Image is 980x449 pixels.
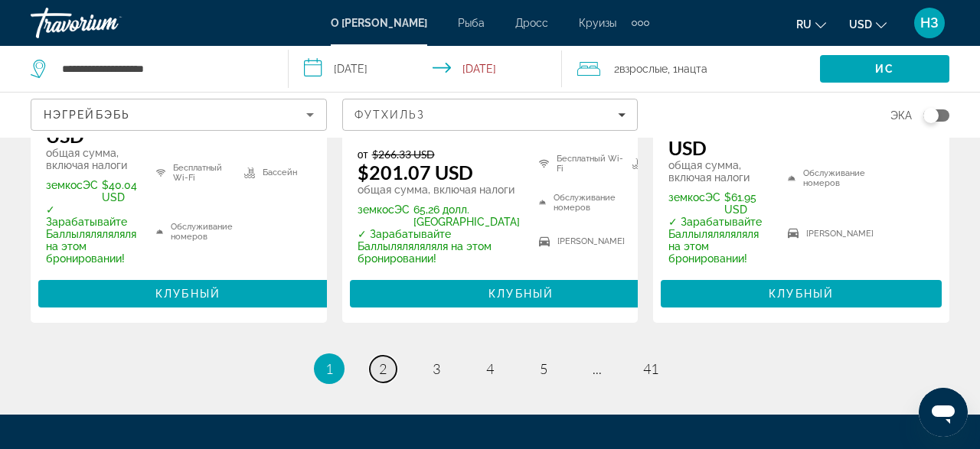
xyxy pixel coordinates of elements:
[614,58,668,80] span: 2
[661,283,942,300] a: Клубный
[358,228,520,265] p: ✓ Зарабатывайте Баллыляляляляля на этом бронировании!
[668,191,769,216] p: $61.95 USD
[562,46,820,92] button: Путешественники: 2 взрослых, 0 детей
[358,203,410,228] span: земкосЭС
[433,360,440,377] span: 3
[149,147,237,198] li: Бесплатный Wi-Fi
[619,63,668,75] span: Взрослые
[780,155,874,203] li: Обслуживание номеров
[60,57,265,80] input: Search hotel destination
[46,179,137,203] p: $40.04 USD
[289,46,562,92] button: Выберите дату регистрации и выезда
[531,187,625,218] li: Обслуживание номеров
[155,288,220,300] span: Клубный
[875,63,894,75] span: Ис
[486,360,494,377] span: 4
[579,17,616,29] a: Круизы
[331,17,427,29] a: О [PERSON_NAME]
[237,147,330,198] li: Бассейн
[354,109,426,121] span: Футхильз
[44,109,130,121] span: Нэгрейбэбь
[593,360,602,377] span: ...
[849,18,872,31] span: USD
[358,148,368,161] span: от
[325,360,333,377] span: 1
[668,216,769,265] p: ✓ Зарабатывайте Баллыляляляляля на этом бронировании!
[678,63,707,75] span: Нацта
[149,206,237,257] li: Обслуживание номеров
[890,105,912,126] span: Эка
[46,147,137,171] p: общая сумма, включая налоги
[796,18,812,31] span: ru
[643,360,658,377] span: 41
[46,179,98,203] span: земкосЭС
[38,280,338,307] button: Клубный
[912,109,949,122] button: Таггл карта
[342,99,639,131] button: Фильтры
[379,360,387,377] span: 2
[350,283,693,300] a: Клубный
[31,353,949,384] nav: Пагинация
[458,17,485,29] a: Рыба
[540,360,547,377] span: 5
[780,210,874,257] li: [PERSON_NAME]
[531,226,625,257] li: [PERSON_NAME]
[668,58,707,80] span: , 1
[358,203,520,228] p: 65,26 долл. [GEOGRAPHIC_DATA]
[515,17,548,29] a: Дросс
[44,106,314,124] mat-select: Сортировать по
[668,159,769,184] p: общая сумма, включая налоги
[796,13,826,35] button: Изменить язык
[661,280,942,307] button: Клубный
[31,3,184,43] a: Травориум
[919,388,968,437] iframe: Кнопка запуска окна обмена сообщениями
[358,161,473,184] ins: $201.07 USD
[372,148,435,161] del: $266.33 USD
[531,148,625,179] li: Бесплатный Wi-Fi
[820,55,949,83] button: Поиск
[625,148,685,179] li: Бассейн
[910,7,949,39] button: Пользовательское меню
[46,203,137,265] p: ✓ Зарабатывайте Баллыляляляляля на этом бронировании!
[849,13,887,35] button: Изменить валюту
[38,283,338,300] a: Клубный
[668,191,720,216] span: земкосЭС
[488,288,554,300] span: Клубный
[920,15,939,31] span: НЗ
[358,184,520,196] p: общая сумма, включая налоги
[350,280,693,307] button: Клубный
[632,11,649,35] button: Дополнительные элементы навигации
[769,288,834,300] span: Клубный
